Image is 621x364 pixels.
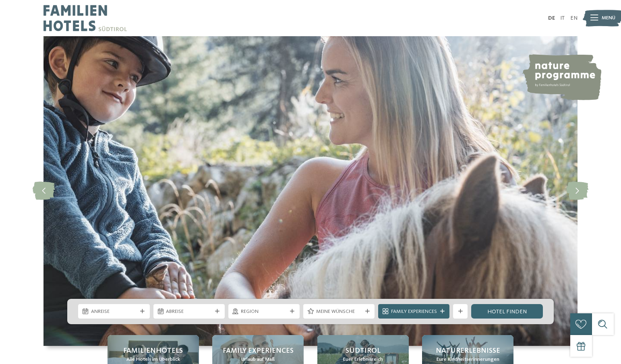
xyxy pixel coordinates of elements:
a: DE [548,15,555,21]
span: Südtirol [346,346,381,356]
span: Eure Kindheitserinnerungen [437,356,499,363]
img: Familienhotels Südtirol: The happy family places [43,36,578,346]
span: Euer Erlebnisreich [343,356,383,363]
span: Menü [602,14,615,22]
a: IT [560,15,565,21]
span: Anreise [91,308,137,315]
a: EN [570,15,578,21]
span: Family Experiences [391,308,437,315]
span: Alle Hotels im Überblick [126,356,180,363]
span: Naturerlebnisse [436,346,500,356]
span: Region [241,308,287,315]
a: Hotel finden [471,304,542,319]
span: Abreise [166,308,212,315]
span: Urlaub auf Maß [241,356,275,363]
span: Meine Wünsche [316,308,362,315]
span: Family Experiences [223,346,294,356]
span: Familienhotels [123,346,183,356]
img: nature programme by Familienhotels Südtirol [522,54,601,100]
